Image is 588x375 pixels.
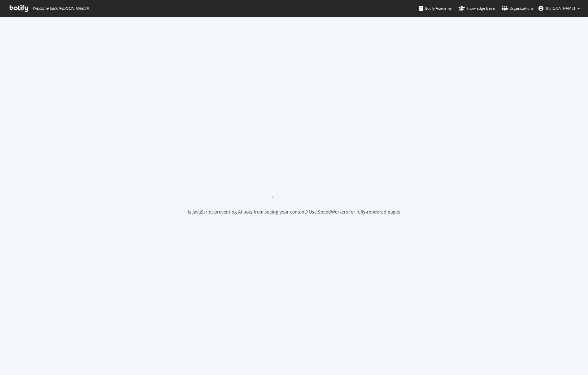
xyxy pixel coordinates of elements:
[419,5,452,11] div: Botify Academy
[534,3,585,13] button: [PERSON_NAME]
[272,177,316,199] div: animation
[459,5,495,11] div: Knowledge Base
[546,6,575,11] span: Zachary Thompson
[502,5,534,11] div: Organizations
[33,6,89,11] span: Welcome back, [PERSON_NAME] !
[188,209,400,215] div: Is JavaScript preventing AI bots from seeing your content? Use SpeedWorkers for fully-rendered pages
